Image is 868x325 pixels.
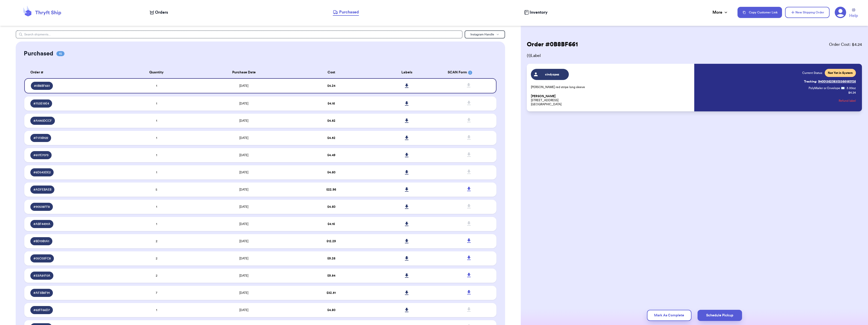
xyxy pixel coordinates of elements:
[839,95,856,106] button: Refund label
[24,50,53,58] h2: Purchased
[737,7,782,18] button: Copy Customer Link
[155,9,168,15] span: Orders
[339,9,359,15] span: Purchased
[156,136,157,139] span: 1
[531,94,691,106] p: [STREET_ADDRESS] [GEOGRAPHIC_DATA]
[470,33,494,36] span: Instagram Handle
[156,222,157,226] span: 1
[33,222,50,226] span: # ABF4491A
[239,154,248,157] span: [DATE]
[156,102,157,105] span: 1
[327,309,335,312] span: $ 4.80
[33,205,50,209] span: # 90508FF8
[239,188,248,191] span: [DATE]
[328,222,335,226] span: $ 4.16
[849,13,858,19] span: Help
[33,136,48,140] span: # F173B122
[540,72,564,76] span: cindyzpaz
[327,257,335,260] span: $ 9.26
[327,291,336,294] span: $ 32.51
[150,9,168,15] a: Orders
[33,274,50,278] span: # 33A81F0A
[239,274,248,277] span: [DATE]
[327,84,335,87] span: $ 4.24
[239,171,248,174] span: [DATE]
[326,188,336,191] span: $ 22.96
[239,240,248,243] span: [DATE]
[369,67,445,78] th: Labels
[156,171,157,174] span: 1
[239,291,248,294] span: [DATE]
[156,291,157,294] span: 7
[239,136,248,139] span: [DATE]
[804,79,817,84] span: Tracking:
[845,86,845,90] span: :
[531,85,691,89] p: [PERSON_NAME] red stripe long sleeve
[531,94,556,98] span: [PERSON_NAME]
[156,84,157,87] span: 1
[327,154,335,157] span: $ 4.49
[33,256,51,260] span: # 05C03FC8
[524,9,548,15] a: Inventory
[829,42,862,48] span: Order Cost: $ 4.24
[33,119,52,123] span: # A440DCCF
[156,188,157,191] span: 5
[194,67,293,78] th: Purchase Date
[712,9,728,15] div: More
[34,84,50,88] span: # 0B8BF661
[804,77,856,86] a: Tracking:9400136208303366180726
[293,67,369,78] th: Cost
[698,310,742,321] button: Schedule Pickup
[33,170,51,174] span: # 6D543DE2
[239,222,248,226] span: [DATE]
[119,67,194,78] th: Quantity
[156,119,157,122] span: 1
[809,87,845,90] span: PolyMailer or Envelope ✉️
[327,119,335,122] span: $ 4.52
[156,154,157,157] span: 1
[327,240,336,243] span: $ 12.29
[327,171,335,174] span: $ 4.60
[647,310,691,321] button: Mark As Complete
[33,239,49,243] span: # BD19B1A1
[847,86,856,90] span: 3.00 oz
[802,71,823,75] span: Current Status:
[239,119,248,122] span: [DATE]
[239,205,248,208] span: [DATE]
[527,53,862,59] span: ( 1 ) Label
[33,188,51,192] span: # ADFEBAEB
[33,101,49,106] span: # 753E19E4
[465,30,505,38] button: Instagram Handle
[56,51,64,56] span: 15
[156,257,157,260] span: 2
[156,274,157,277] span: 2
[785,7,830,18] button: New Shipping Order
[239,309,248,312] span: [DATE]
[527,40,578,49] h2: Order # 0B8BF661
[239,84,248,87] span: [DATE]
[849,8,858,19] a: Help
[156,309,157,312] span: 1
[239,257,248,260] span: [DATE]
[24,67,119,78] th: Order #
[333,9,359,16] a: Purchased
[828,71,853,75] span: Not Yet in System
[156,205,157,208] span: 1
[33,291,50,295] span: # AF3B8F91
[16,30,463,38] input: Search shipments...
[328,102,335,105] span: $ 4.16
[327,274,335,277] span: $ 9.54
[848,91,856,95] p: $ 4.24
[327,136,335,139] span: $ 4.52
[530,9,548,15] span: Inventory
[327,205,335,208] span: $ 4.60
[448,70,490,75] div: SCAN Form
[156,240,157,243] span: 2
[33,308,50,312] span: # 62FF66D7
[33,153,49,157] span: # 617E7073
[239,102,248,105] span: [DATE]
